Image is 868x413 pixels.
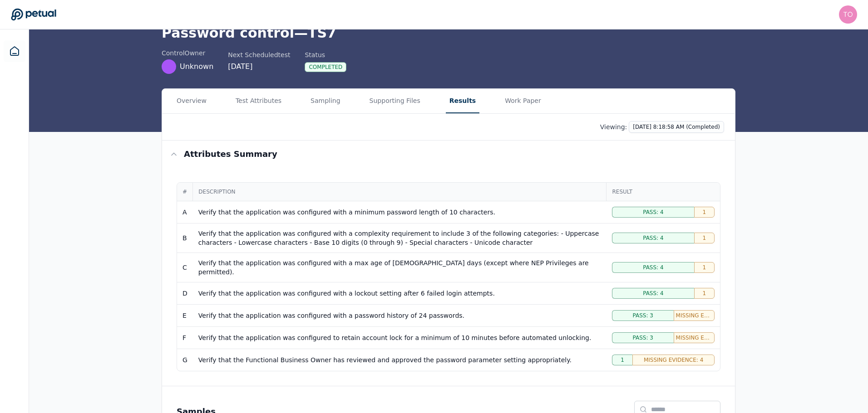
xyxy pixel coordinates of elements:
span: Description [198,188,601,195]
span: Missing Evidence: 4 [644,356,703,364]
span: 1 [621,356,624,364]
span: Pass: 4 [643,209,663,216]
td: D [177,282,193,305]
div: control Owner [162,49,213,58]
div: Completed [305,62,346,72]
p: Viewing: [600,122,627,131]
div: Verify that the Functional Business Owner has reviewed and approved the password parameter settin... [198,355,601,364]
h1: Password control — TS7 [162,25,735,41]
span: Pass: 4 [643,234,663,242]
td: B [177,224,193,253]
h3: Attributes summary [184,148,277,160]
span: 1 [703,209,706,216]
div: Verify that the application was configured with a lockout setting after 6 failed login attempts. [198,289,601,298]
div: Status [305,50,346,59]
td: C [177,253,193,282]
button: Work Paper [501,89,545,113]
div: Next Scheduled test [228,50,290,59]
button: Results [446,89,479,113]
td: G [177,349,193,371]
span: Pass: 4 [643,264,663,271]
a: Go to Dashboard [11,8,56,21]
div: Verify that the application was configured with a max age of [DEMOGRAPHIC_DATA] days (except wher... [198,258,601,277]
div: Verify that the application was configured with a minimum password length of 10 characters. [198,208,601,217]
button: Test Attributes [232,89,285,113]
span: 1 [703,264,706,271]
div: [DATE] [228,61,290,72]
div: Verify that the application was configured to retain account lock for a minimum of 10 minutes bef... [198,333,601,342]
span: Result [612,188,715,195]
button: Attributes summary [162,141,735,168]
span: Missing Evidence: 2 [676,334,712,341]
span: 1 [703,290,706,297]
button: [DATE] 8:18:58 AM (Completed) [629,121,724,133]
td: F [177,327,193,349]
span: Pass: 3 [633,312,653,319]
img: tony.bolasna@amd.com [839,5,857,24]
span: 1 [703,234,706,242]
button: Supporting Files [366,89,424,113]
span: Missing Evidence: 2 [676,312,712,319]
td: E [177,305,193,327]
td: A [177,201,193,224]
a: Dashboard [4,40,25,62]
span: # [182,188,187,195]
span: Pass: 4 [643,290,663,297]
div: Verify that the application was configured with a password history of 24 passwords. [198,311,601,320]
span: Unknown [180,61,213,72]
button: Overview [173,89,210,113]
button: Sampling [307,89,344,113]
div: Verify that the application was configured with a complexity requirement to include 3 of the foll... [198,229,601,247]
span: Pass: 3 [633,334,653,341]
